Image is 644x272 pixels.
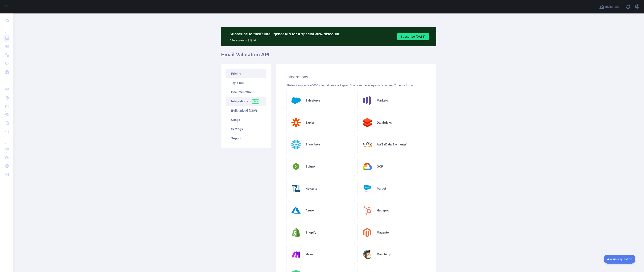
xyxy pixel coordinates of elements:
p: Subscribe to the IP Intelligence API for a special 30 % discount [230,31,339,37]
div: ... [3,25,10,34]
h2: GCP [377,164,383,169]
img: Logo [290,116,302,129]
button: Invite users [598,3,622,10]
a: Settings [226,124,266,134]
h2: Marketo [377,98,388,103]
a: Documentation [226,87,266,97]
img: Logo [361,138,373,151]
h2: Magento [377,230,389,235]
a: Let us know. [397,84,414,87]
div: ... [3,77,10,85]
button: Subscribe [DATE] [397,33,429,40]
div: ... [3,136,10,145]
h1: Email Validation API [221,51,436,61]
h2: Pardot [377,186,386,191]
h2: Netsuite [306,186,317,191]
img: Logo [361,160,373,173]
img: Logo [290,94,302,107]
div: Abstract supports +6000 integrations via Zapier. Don't see the integration you need? [286,83,426,87]
img: Logo [361,248,373,261]
h2: Hubspot [377,208,389,213]
h2: Integrations [286,74,426,80]
h2: Mailchimp [377,252,391,256]
img: Logo [361,116,373,129]
a: Integrations New [226,97,266,106]
img: Logo [361,204,373,217]
img: Logo [361,182,373,195]
img: Logo [290,226,302,239]
h2: Snowflake [306,142,320,147]
h2: Make [306,252,313,256]
a: Bulk upload (CSV) [226,106,266,115]
a: Support [226,134,266,143]
span: New [251,99,260,104]
img: Logo [290,248,302,261]
h2: AWS (Data Exchange) [377,142,407,147]
a: Try it out [226,78,266,87]
img: Logo [361,94,373,107]
img: Logo [290,182,302,195]
h2: Shopify [306,230,316,235]
h2: Splunk [306,164,315,169]
img: Logo [290,162,302,171]
a: Pricing [226,69,266,78]
span: Invite users [605,4,621,9]
h2: Zapier [306,120,314,125]
h2: Salesforce [306,98,321,103]
img: Logo [361,226,373,239]
img: Logo [290,138,302,151]
iframe: Toggle Customer Support [604,255,636,264]
h2: Databricks [377,120,392,125]
a: Usage [226,115,266,124]
p: Offer expires on 十月 1st. [230,37,339,42]
img: Logo [290,204,302,217]
h2: Azure [306,208,314,213]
